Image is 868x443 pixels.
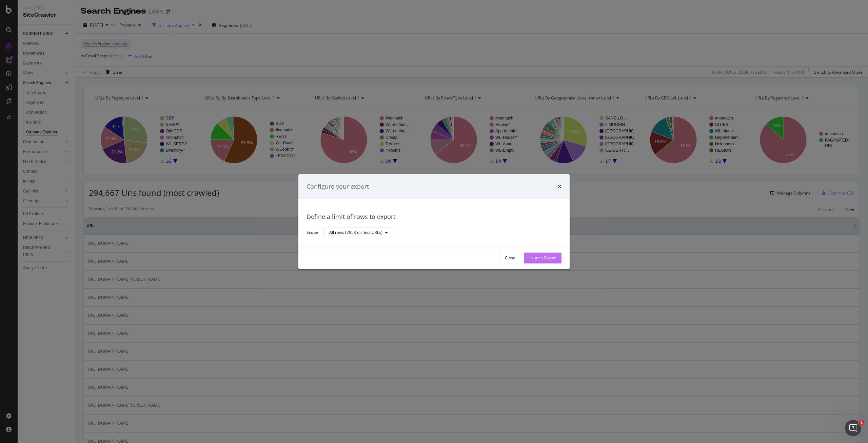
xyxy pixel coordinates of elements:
div: Launch Export [529,255,556,261]
div: Configure your export [307,182,369,191]
label: Scope [307,229,318,237]
button: Close [499,253,521,263]
div: All rows (295K distinct URLs) [329,231,382,235]
button: All rows (295K distinct URLs) [323,227,391,238]
div: times [557,182,561,191]
div: modal [298,174,570,269]
button: Launch Export [524,253,561,263]
div: Close [505,255,515,261]
div: Define a limit of rows to export [307,213,561,222]
span: 1 [859,420,864,425]
iframe: Intercom live chat [845,420,861,436]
